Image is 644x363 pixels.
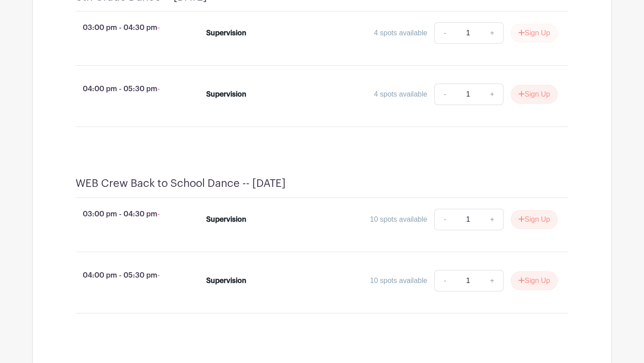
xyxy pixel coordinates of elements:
h4: WEB Crew Back to School Dance -- [DATE] [76,177,286,190]
button: Sign Up [511,85,558,104]
a: + [481,270,504,291]
button: Sign Up [511,210,558,229]
a: + [481,22,504,44]
div: Supervision [206,275,246,286]
div: Supervision [206,214,246,225]
button: Sign Up [511,24,558,42]
p: 03:00 pm - 04:30 pm [61,205,192,223]
a: + [481,209,504,230]
div: 10 spots available [370,214,427,225]
a: - [434,270,455,291]
span: - [157,85,160,93]
p: 03:00 pm - 04:30 pm [61,19,192,37]
button: Sign Up [511,271,558,290]
a: - [434,209,455,230]
a: - [434,84,455,105]
div: 10 spots available [370,275,427,286]
div: Supervision [206,89,246,100]
span: - [157,210,160,218]
a: - [434,22,455,44]
div: 4 spots available [374,28,427,38]
div: Supervision [206,28,246,38]
p: 04:00 pm - 05:30 pm [61,80,192,98]
span: - [157,271,160,279]
div: 4 spots available [374,89,427,100]
a: + [481,84,504,105]
p: 04:00 pm - 05:30 pm [61,266,192,284]
span: - [157,24,160,31]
